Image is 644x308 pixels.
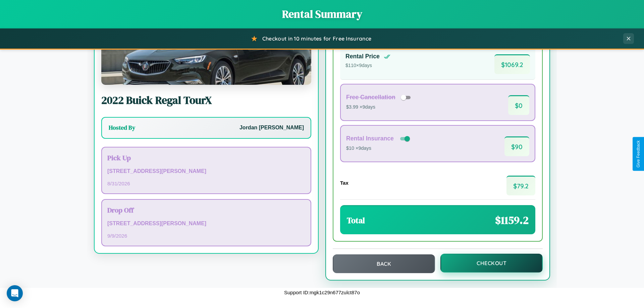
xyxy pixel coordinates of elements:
[333,254,435,273] button: Back
[107,231,305,240] p: 9 / 9 / 2026
[345,61,390,70] p: $ 110 × 9 days
[262,35,371,42] span: Checkout in 10 minutes for Free Insurance
[7,285,23,301] div: Open Intercom Messenger
[494,54,530,74] span: $ 1069.2
[346,144,411,153] p: $10 × 9 days
[239,123,304,133] p: Jordan [PERSON_NAME]
[7,7,637,21] h1: Rental Summary
[440,254,543,272] button: Checkout
[345,53,380,60] h4: Rental Price
[109,124,135,132] h3: Hosted By
[504,136,529,156] span: $ 90
[346,135,394,142] h4: Rental Insurance
[506,176,535,195] span: $ 79.2
[101,18,311,85] img: Buick Regal TourX
[107,153,305,163] h3: Pick Up
[508,95,529,115] span: $ 0
[347,215,365,226] h3: Total
[107,179,305,188] p: 8 / 31 / 2026
[340,180,348,186] h4: Tax
[107,205,305,215] h3: Drop Off
[284,288,360,297] p: Support ID: mgk1c29n677zulct87o
[495,213,529,228] span: $ 1159.2
[636,140,641,168] div: Give Feedback
[107,167,305,176] p: [STREET_ADDRESS][PERSON_NAME]
[101,93,311,108] h2: 2022 Buick Regal TourX
[107,219,305,229] p: [STREET_ADDRESS][PERSON_NAME]
[346,103,413,112] p: $3.99 × 9 days
[346,94,395,101] h4: Free Cancellation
